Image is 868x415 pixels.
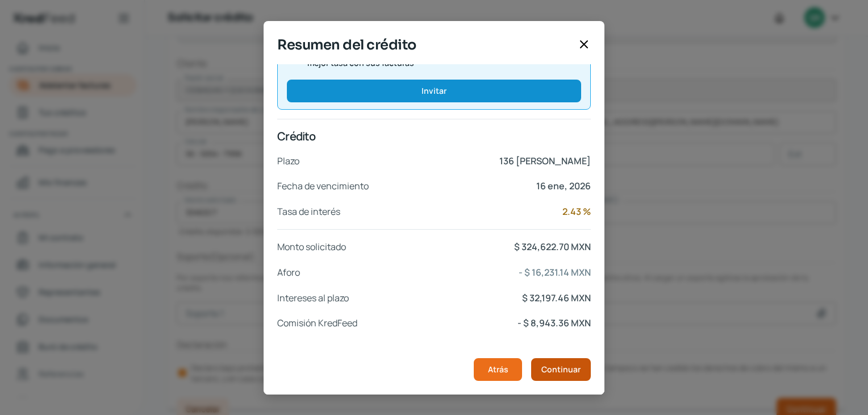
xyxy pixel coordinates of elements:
p: $ 267,250.74 MXN [516,341,591,357]
p: - $ 8,943.36 MXN [518,315,591,331]
button: Atrás [474,358,522,381]
span: Invitar [422,87,446,95]
p: - $ 16,231.14 MXN [519,264,591,281]
p: $ 32,197.46 MXN [522,290,591,306]
p: Plazo [277,153,299,169]
p: Intereses al plazo [277,290,349,306]
p: 136 [PERSON_NAME] [499,153,591,169]
span: Continuar [541,366,581,374]
p: Aforo [277,264,300,281]
p: $ 324,622.70 MXN [514,239,591,255]
p: Crédito [277,128,591,144]
p: Tasa de interés [277,204,340,220]
button: Invitar [287,80,581,102]
p: Comisión KredFeed [277,315,357,331]
span: Atrás [488,366,508,374]
span: Resumen del crédito [277,35,573,55]
p: Fecha de vencimiento [277,178,369,194]
button: Continuar [531,358,591,381]
p: 2.43 % [562,204,591,220]
p: Monto adelantado [277,341,353,357]
p: 16 ene, 2026 [536,178,591,194]
p: Monto solicitado [277,239,346,255]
